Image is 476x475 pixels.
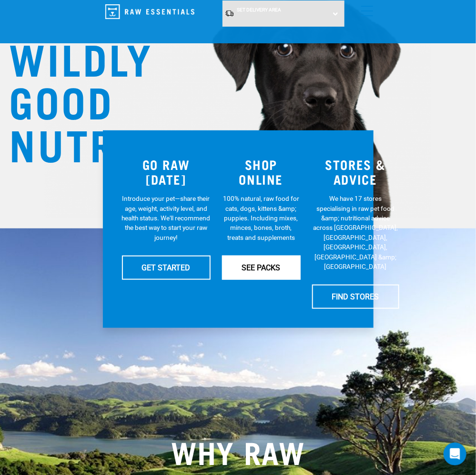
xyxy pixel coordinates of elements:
a: SEE PACKS [222,256,301,279]
p: We have 17 stores specialising in raw pet food &amp; nutritional advice across [GEOGRAPHIC_DATA],... [312,194,399,271]
p: 100% natural, raw food for cats, dogs, kittens &amp; puppies. Including mixes, minces, bones, bro... [222,194,301,242]
img: Raw Essentials Logo [105,4,194,19]
h1: WILDLY GOOD NUTRITION [10,36,200,164]
h3: GO RAW [DATE] [122,157,211,186]
img: van-moving.png [225,10,234,17]
h3: STORES & ADVICE [312,157,399,186]
a: GET STARTED [122,256,211,279]
span: Set Delivery Area [237,7,281,12]
div: Open Intercom Messenger [444,443,466,465]
h3: SHOP ONLINE [222,157,301,186]
p: Introduce your pet—share their age, weight, activity level, and health status. We'll recommend th... [122,194,211,242]
a: FIND STORES [312,285,399,308]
